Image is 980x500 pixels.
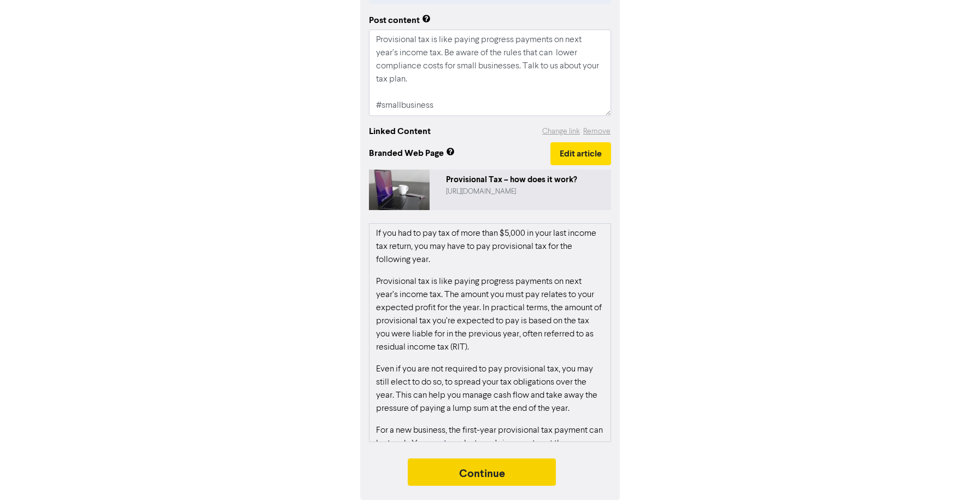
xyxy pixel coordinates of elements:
button: Continue [408,458,556,486]
div: Provisional Tax – how does it work? [446,174,607,187]
span: Branded Web Page [369,147,550,160]
button: Edit article [550,142,611,165]
textarea: Provisional tax is like paying progress payments on next year’s income tax. Be aware of the rules... [369,30,611,116]
div: Post content [369,14,431,27]
button: Change link [542,125,580,138]
div: Linked Content [369,125,431,138]
p: Provisional tax is like paying progress payments on next year’s income tax. The amount you must p... [376,275,604,354]
img: 13FSpxoEbujTcuo00JrhJH-laptop-coffee.jpg [369,170,430,210]
p: If you had to pay tax of more than $5,000 in your last income tax return, you may have to pay pro... [376,227,604,266]
a: Provisional Tax – how does it work?[URL][DOMAIN_NAME] [369,170,611,210]
div: https://public2.bomamarketing.com/cp/13FSpxoEbujTcuo00JrhJH?sa=6n8etYFJ [446,187,607,197]
iframe: Chat Widget [925,447,980,500]
button: Remove [583,125,611,138]
p: For a new business, the first-year provisional tax payment can be tough. You must pay last year’s... [376,424,604,476]
p: Even if you are not required to pay provisional tax, you may still elect to do so, to spread your... [376,363,604,415]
